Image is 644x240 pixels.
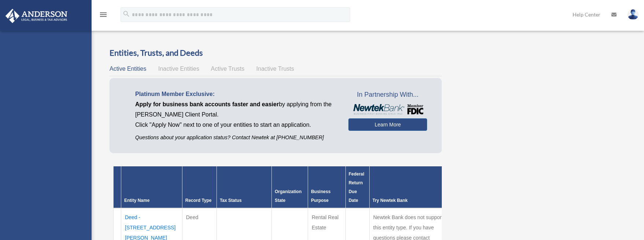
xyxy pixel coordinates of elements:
[628,9,639,20] img: User Pic
[256,66,294,72] span: Inactive Trusts
[348,118,427,131] a: Learn More
[271,166,308,208] th: Organization State
[121,166,182,208] th: Entity Name
[135,99,337,120] p: by applying from the [PERSON_NAME] Client Portal.
[135,133,337,142] p: Questions about your application status? Contact Newtek at [PHONE_NUMBER]
[373,196,445,205] div: Try Newtek Bank
[352,104,423,115] img: NewtekBankLogoSM.png
[182,166,216,208] th: Record Type
[158,66,199,72] span: Inactive Entities
[135,89,337,99] p: Platinum Member Exclusive:
[110,47,442,59] h3: Entities, Trusts, and Deeds
[216,166,271,208] th: Tax Status
[135,101,279,107] span: Apply for business bank accounts faster and easier
[211,66,245,72] span: Active Trusts
[135,120,337,130] p: Click "Apply Now" next to one of your entities to start an application.
[3,9,70,23] img: Anderson Advisors Platinum Portal
[99,10,108,19] i: menu
[348,89,427,101] span: In Partnership With...
[345,166,369,208] th: Federal Return Due Date
[110,66,146,72] span: Active Entities
[122,10,130,18] i: search
[308,166,345,208] th: Business Purpose
[99,13,108,19] a: menu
